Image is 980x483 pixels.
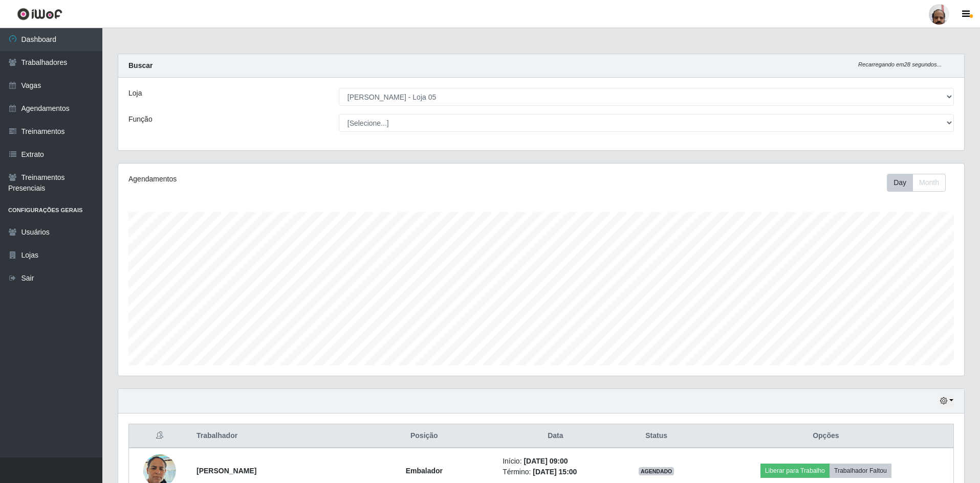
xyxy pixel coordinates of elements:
i: Recarregando em 28 segundos... [858,61,942,67]
img: CoreUI Logo [17,8,62,20]
th: Data [496,424,614,448]
th: Trabalhador [190,424,352,448]
th: Status [615,424,699,448]
button: Day [887,174,913,192]
label: Loja [128,88,142,99]
button: Liberar para Trabalho [760,464,830,478]
button: Trabalhador Faltou [830,464,891,478]
strong: Embalador [406,467,443,475]
li: Início: [503,456,608,467]
th: Posição [352,424,497,448]
button: Month [912,174,946,192]
strong: [PERSON_NAME] [197,467,256,475]
div: Toolbar with button groups [887,174,954,192]
li: Término: [503,467,608,477]
label: Função [128,114,153,125]
span: AGENDADO [639,467,674,475]
div: First group [887,174,946,192]
th: Opções [699,424,954,448]
time: [DATE] 09:00 [524,457,568,465]
div: Agendamentos [128,174,464,185]
time: [DATE] 15:00 [533,468,577,476]
strong: Buscar [128,61,153,70]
